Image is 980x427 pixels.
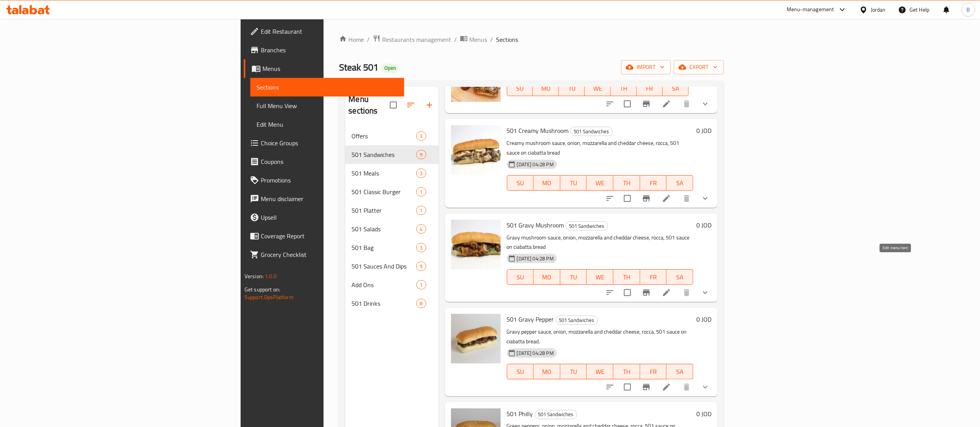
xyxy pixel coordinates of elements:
[261,176,398,185] span: Promotions
[244,152,404,171] a: Coupons
[566,221,608,231] div: 501 Sandwiches
[345,238,438,257] div: 501 Bag3
[613,175,640,191] button: TH
[244,208,404,227] a: Upsell
[416,262,426,271] div: items
[617,272,637,283] span: TH
[871,5,886,14] div: Jordan
[261,157,398,166] span: Coupons
[416,131,426,141] div: items
[514,161,557,168] span: [DATE] 04:28 PM
[510,272,531,283] span: SU
[563,177,584,189] span: TU
[621,60,671,74] button: import
[345,257,438,275] div: 501 Sauces And Dips9
[244,41,404,59] a: Branches
[619,96,636,112] span: Select to update
[339,34,724,45] nav: breadcrumb
[351,299,416,308] div: 501 Drinks
[261,194,398,203] span: Menu disclaimer
[507,233,693,252] p: Gravy mushroom sauce, onion, mozzarella and cheddar cheese, rocca, 501 sauce on ciabatta bread
[563,366,584,377] span: TU
[637,95,656,113] button: Branch-specific-item
[507,364,534,379] button: SU
[696,408,711,419] h6: 0 JOD
[417,244,425,251] span: 3
[587,269,613,285] button: WE
[601,189,619,208] button: sort-choices
[662,99,671,108] a: Edit menu item
[637,81,663,96] button: FR
[351,187,416,196] div: 501 Classic Burger
[617,177,637,189] span: TH
[261,250,398,259] span: Grocery Checklist
[417,226,425,233] span: 4
[617,366,637,377] span: TH
[560,175,587,191] button: TU
[613,364,640,379] button: TH
[588,83,608,94] span: WE
[244,59,404,78] a: Menus
[416,150,426,159] div: items
[510,177,531,189] span: SU
[351,131,416,141] div: Offers
[250,96,404,115] a: Full Menu View
[351,280,416,289] span: Add Ons
[536,83,556,94] span: MO
[507,175,534,191] button: SU
[560,364,587,379] button: TU
[257,120,398,129] span: Edit Menu
[351,206,416,215] span: 501 Platter
[345,127,438,145] div: Offers3
[614,83,634,94] span: TH
[417,151,425,158] span: 9
[585,81,611,96] button: WE
[417,170,425,177] span: 3
[417,188,425,196] span: 1
[514,350,557,357] span: [DATE] 04:28 PM
[382,35,451,44] span: Restaurants management
[662,194,671,203] a: Edit menu item
[701,194,710,203] svg: Show Choices
[696,125,711,136] h6: 0 JOD
[261,45,398,55] span: Branches
[351,262,416,271] span: 501 Sauces And Dips
[667,269,693,285] button: SA
[534,364,560,379] button: MO
[345,164,438,183] div: 501 Meals3
[451,220,501,269] img: 501 Gravy Mushroom
[351,243,416,252] span: 501 Bag
[643,177,664,189] span: FR
[643,366,664,377] span: FR
[560,269,587,285] button: TU
[345,220,438,238] div: 501 Salads4
[666,83,685,94] span: SA
[562,83,582,94] span: TU
[451,125,501,175] img: 501 Creamy Mushroom
[245,284,280,294] span: Get support on:
[966,5,970,14] span: B
[351,150,416,159] span: 501 Sandwiches
[507,219,564,231] span: 501 Gravy Mushroom
[510,83,530,94] span: SU
[416,299,426,308] div: items
[507,125,569,136] span: 501 Creamy Mushroom
[667,364,693,379] button: SA
[417,207,425,214] span: 1
[514,255,557,262] span: [DATE] 04:28 PM
[416,169,426,178] div: items
[244,134,404,152] a: Choice Groups
[262,64,398,73] span: Menus
[534,269,560,285] button: MO
[460,34,487,45] a: Menus
[507,269,534,285] button: SU
[696,283,715,302] button: show more
[601,283,619,302] button: sort-choices
[590,366,610,377] span: WE
[454,35,457,44] li: /
[662,382,671,392] a: Edit menu item
[507,81,533,96] button: SU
